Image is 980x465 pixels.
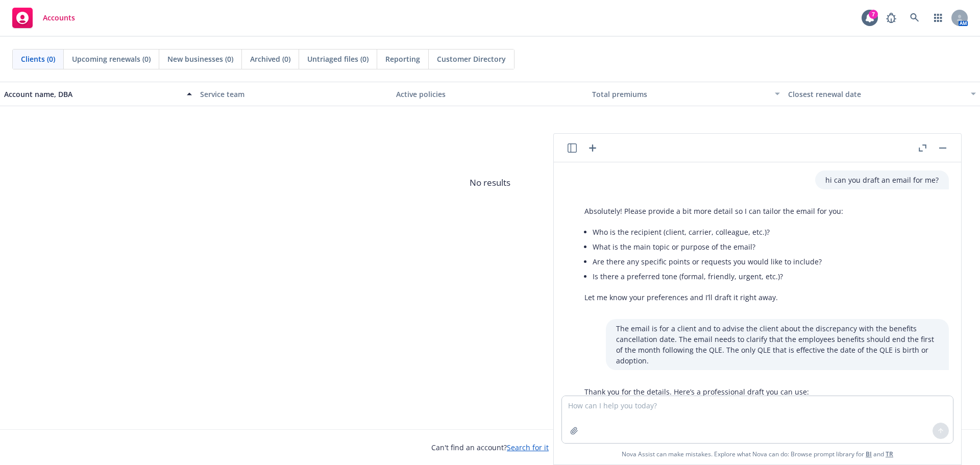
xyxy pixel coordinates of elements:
[593,239,843,254] li: What is the main topic or purpose of the email?
[788,89,965,100] div: Closest renewal date
[616,323,939,366] p: The email is for a client and to advise the client about the discrepancy with the benefits cancel...
[584,386,939,397] p: Thank you for the details. Here’s a professional draft you can use:
[584,292,843,303] p: Let me know your preferences and I’ll draft it right away.
[592,89,769,100] div: Total premiums
[881,8,901,28] a: Report a Bug
[392,82,588,106] button: Active policies
[869,10,878,19] div: 7
[588,82,784,106] button: Total premiums
[507,443,549,452] a: Search for it
[593,225,843,239] li: Who is the recipient (client, carrier, colleague, etc.)?
[593,254,843,269] li: Are there any specific points or requests you would like to include?
[437,54,506,64] span: Customer Directory
[622,444,893,464] span: Nova Assist can make mistakes. Explore what Nova can do: Browse prompt library for and
[385,54,420,64] span: Reporting
[866,450,872,458] a: BI
[307,54,369,64] span: Untriaged files (0)
[784,82,980,106] button: Closest renewal date
[167,54,233,64] span: New businesses (0)
[8,4,79,32] a: Accounts
[4,89,181,100] div: Account name, DBA
[196,82,392,106] button: Service team
[43,14,75,22] span: Accounts
[593,269,843,284] li: Is there a preferred tone (formal, friendly, urgent, etc.)?
[584,206,843,216] p: Absolutely! Please provide a bit more detail so I can tailor the email for you:
[396,89,584,100] div: Active policies
[928,8,948,28] a: Switch app
[72,54,151,64] span: Upcoming renewals (0)
[886,450,893,458] a: TR
[250,54,290,64] span: Archived (0)
[200,89,388,100] div: Service team
[825,175,939,185] p: hi can you draft an email for me?
[21,54,55,64] span: Clients (0)
[904,8,925,28] a: Search
[431,442,549,453] span: Can't find an account?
